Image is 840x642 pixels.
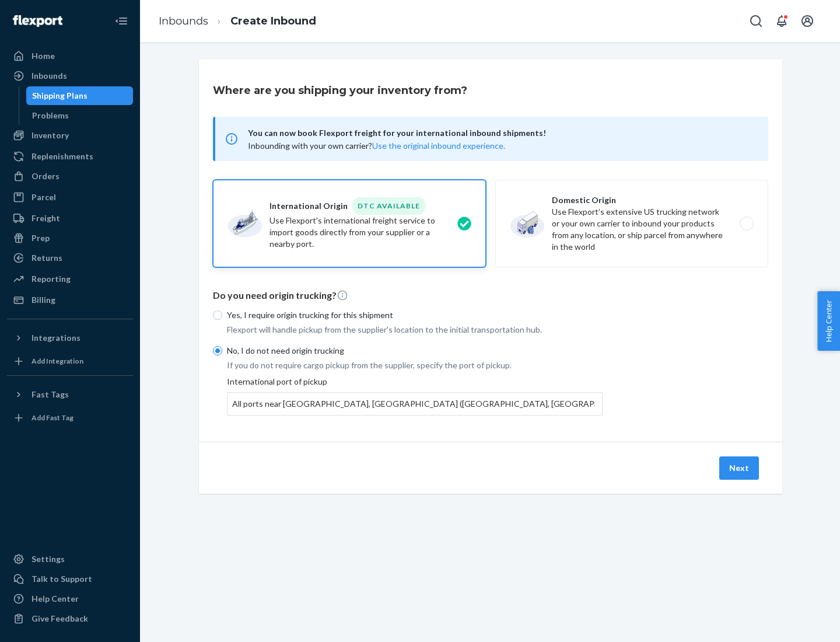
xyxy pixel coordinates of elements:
[7,589,133,608] a: Help Center
[32,232,50,244] div: Prep
[26,86,134,105] a: Shipping Plans
[817,291,840,351] button: Help Center
[213,310,222,320] input: Yes, I require origin trucking for this shipment
[149,4,325,39] ol: breadcrumbs
[110,9,133,33] button: Close Navigation
[32,212,60,224] div: Freight
[32,70,67,82] div: Inbounds
[7,249,133,267] a: Returns
[7,609,133,628] button: Give Feedback
[227,324,603,336] p: Flexport will handle pickup from the supplier's location to the initial transportation hub.
[7,167,133,186] a: Orders
[7,352,133,371] a: Add Integration
[32,553,65,565] div: Settings
[26,106,134,125] a: Problems
[32,332,80,344] div: Integrations
[159,15,208,27] a: Inbounds
[227,360,603,371] p: If you do not require cargo pickup from the supplier, specify the port of pickup.
[32,191,56,203] div: Parcel
[248,126,754,140] span: You can now book Flexport freight for your international inbound shipments!
[32,356,83,366] div: Add Integration
[7,329,133,347] button: Integrations
[32,613,88,624] div: Give Feedback
[213,346,222,355] input: No, I do not need origin trucking
[32,389,69,400] div: Fast Tags
[7,291,133,309] a: Billing
[13,15,62,27] img: Flexport logo
[213,83,467,98] h3: Where are you shipping your inventory from?
[7,385,133,404] button: Fast Tags
[32,151,93,162] div: Replenishments
[248,141,505,151] span: Inbounding with your own carrier?
[213,289,768,302] p: Do you need origin trucking?
[32,273,71,285] div: Reporting
[372,140,505,152] button: Use the original inbound experience.
[7,188,133,207] a: Parcel
[32,573,92,585] div: Talk to Support
[7,147,133,166] a: Replenishments
[32,110,69,121] div: Problems
[32,90,87,102] div: Shipping Plans
[7,570,133,588] a: Talk to Support
[7,550,133,568] a: Settings
[744,9,768,33] button: Open Search Box
[796,9,819,33] button: Open account menu
[7,209,133,228] a: Freight
[770,9,793,33] button: Open notifications
[32,294,55,306] div: Billing
[7,229,133,247] a: Prep
[227,345,603,357] p: No, I do not need origin trucking
[7,126,133,145] a: Inventory
[32,593,79,605] div: Help Center
[32,130,69,141] div: Inventory
[227,376,603,416] div: International port of pickup
[227,309,603,321] p: Yes, I require origin trucking for this shipment
[32,170,60,182] div: Orders
[32,413,73,423] div: Add Fast Tag
[7,409,133,427] a: Add Fast Tag
[32,50,55,62] div: Home
[32,252,62,264] div: Returns
[230,15,316,27] a: Create Inbound
[7,270,133,288] a: Reporting
[7,47,133,65] a: Home
[7,67,133,85] a: Inbounds
[719,456,759,480] button: Next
